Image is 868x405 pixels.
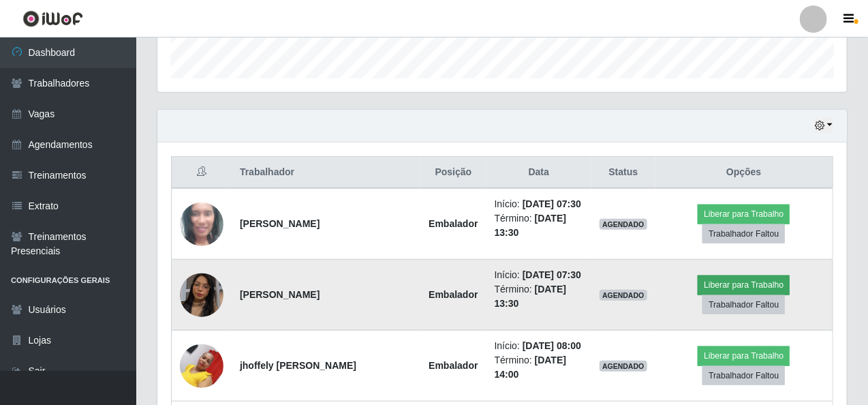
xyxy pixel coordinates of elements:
img: 1679007643692.jpeg [180,179,223,269]
span: AGENDADO [600,290,647,301]
strong: [PERSON_NAME] [240,218,320,229]
img: 1747085301993.jpeg [180,337,223,395]
time: [DATE] 08:00 [523,340,581,351]
button: Trabalhador Faltou [702,224,785,243]
img: 1748697228135.jpeg [180,256,223,334]
th: Trabalhador [232,157,420,189]
strong: jhoffely [PERSON_NAME] [240,360,356,371]
th: Posição [420,157,486,189]
span: AGENDADO [600,361,647,372]
th: Data [486,157,591,189]
strong: Embalador [429,218,478,229]
li: Início: [495,197,583,211]
li: Término: [495,282,583,311]
button: Liberar para Trabalho [698,346,790,365]
img: CoreUI Logo [22,10,83,27]
button: Trabalhador Faltou [702,295,785,314]
button: Liberar para Trabalho [698,205,790,224]
strong: Embalador [429,289,478,300]
strong: Embalador [429,360,478,371]
li: Início: [495,339,583,353]
th: Opções [655,157,833,189]
button: Liberar para Trabalho [698,275,790,295]
li: Término: [495,211,583,240]
button: Trabalhador Faltou [702,366,785,385]
li: Término: [495,353,583,382]
strong: [PERSON_NAME] [240,289,320,300]
span: AGENDADO [600,219,647,230]
li: Início: [495,268,583,282]
time: [DATE] 07:30 [523,269,581,280]
time: [DATE] 07:30 [523,198,581,209]
th: Status [591,157,655,189]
